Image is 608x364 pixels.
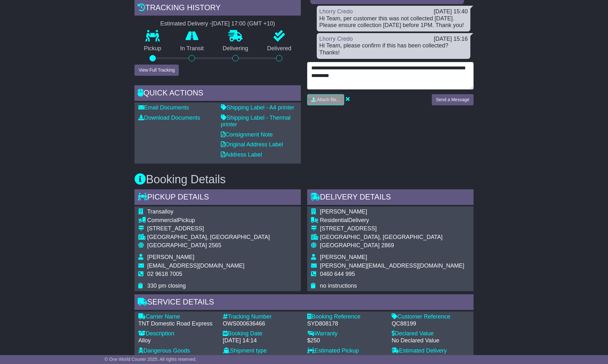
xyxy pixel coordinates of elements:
span: 330 pm closing [147,283,186,289]
span: [EMAIL_ADDRESS][DOMAIN_NAME] [147,262,244,269]
div: [DATE] 15:16 [434,36,468,43]
span: Transalloy [147,208,173,215]
div: Dangerous Goods [138,347,216,354]
a: Lhorry Credo [319,8,353,15]
div: [DATE] 17:00 (GMT +10) [212,20,275,27]
span: [PERSON_NAME][EMAIL_ADDRESS][DOMAIN_NAME] [320,262,464,269]
div: Delivery [320,217,464,224]
p: In Transit [171,45,214,52]
div: Estimated Delivery [392,347,470,354]
div: Customer Reference [392,313,470,320]
div: [GEOGRAPHIC_DATA], [GEOGRAPHIC_DATA] [147,234,270,241]
div: Hi Team, per customer this was not collected [DATE]. Please ensure collection [DATE] before 1PM. ... [319,15,468,29]
div: Estimated Pickup [307,347,385,354]
div: [DATE] 09:00 to 15:30 [307,354,385,361]
div: Quick Actions [134,85,301,102]
div: Booking Reference [307,313,385,320]
span: [GEOGRAPHIC_DATA] [147,242,207,248]
span: 2565 [208,242,221,248]
span: [PERSON_NAME] [320,208,367,215]
span: No [138,354,146,360]
div: [STREET_ADDRESS] [320,225,464,232]
div: Alloy [138,337,216,344]
a: Consignment Note [221,131,273,138]
div: [GEOGRAPHIC_DATA], [GEOGRAPHIC_DATA] [320,234,464,241]
button: Send a Message [432,94,474,105]
div: Pickup [147,217,270,224]
a: Shipping Label - A4 printer [221,104,294,111]
div: QC88199 [392,320,470,327]
div: SYD808178 [307,320,385,327]
div: [DATE] 15:40 [434,8,468,15]
span: [GEOGRAPHIC_DATA] [320,242,380,248]
div: Estimated Delivery - [134,20,301,27]
div: [DATE] 14:14 [223,337,301,344]
a: Download Documents [138,115,200,121]
div: Warranty [307,330,385,337]
p: Pickup [134,45,171,52]
div: [STREET_ADDRESS] [147,225,270,232]
div: Pickup Details [134,189,301,206]
p: Delivered [258,45,301,52]
button: View Full Tracking [134,65,179,76]
div: No Declared Value [392,337,470,344]
span: © One World Courier 2025. All rights reserved. [105,357,197,362]
span: 2869 [381,242,394,248]
span: 3rd Party [223,354,246,360]
div: Shipment type [223,347,301,354]
span: 02 9618 7005 [147,271,182,277]
div: Hi Team, please confirm if this has been collected? Thanks! [319,42,468,56]
span: [PERSON_NAME] [147,254,194,260]
div: Carrier Name [138,313,216,320]
div: TNT Domestic Road Express [138,320,216,327]
div: [DATE] 17:00 [392,354,470,361]
div: Declared Value [392,330,470,337]
div: $250 [307,337,385,344]
p: Delivering [213,45,258,52]
div: Booking Date [223,330,301,337]
a: Shipping Label - Thermal printer [221,115,291,128]
span: [PERSON_NAME] [320,254,367,260]
span: Commercial [147,217,178,223]
div: Tracking Number [223,313,301,320]
a: Address Label [221,151,262,158]
div: Delivery Details [307,189,474,206]
h3: Booking Details [134,173,474,186]
a: Email Documents [138,104,189,111]
div: OWS000636466 [223,320,301,327]
a: Original Address Label [221,141,283,148]
span: no instructions [320,283,357,289]
div: Service Details [134,294,474,311]
a: Lhorry Credo [319,36,353,42]
span: 0460 644 995 [320,271,355,277]
span: Residential [320,217,348,223]
div: Description [138,330,216,337]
